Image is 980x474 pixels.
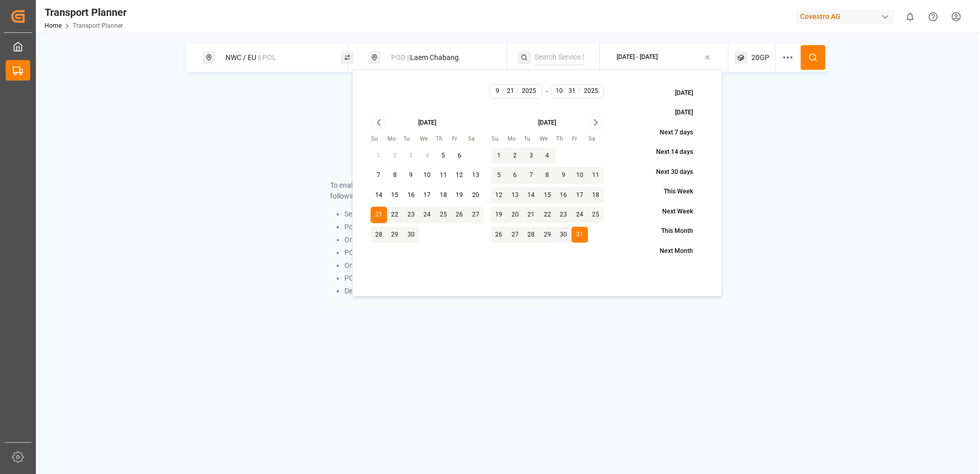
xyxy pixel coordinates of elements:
[371,167,387,184] button: 7
[523,167,540,184] button: 7
[539,227,556,243] button: 29
[556,187,572,204] button: 16
[588,134,604,144] th: Saturday
[419,187,436,204] button: 17
[467,167,484,184] button: 13
[523,134,540,144] th: Tuesday
[516,87,519,96] span: /
[588,207,604,223] button: 25
[523,148,540,164] button: 3
[651,84,704,102] button: [DATE]
[452,167,468,184] button: 12
[491,148,507,164] button: 1
[632,144,704,162] button: Next 14 days
[491,134,507,144] th: Sunday
[491,187,507,204] button: 12
[564,87,566,96] span: /
[491,227,507,243] button: 26
[371,134,387,144] th: Sunday
[566,87,579,96] input: D
[651,104,704,122] button: [DATE]
[546,84,548,98] div: -
[507,167,523,184] button: 6
[571,187,588,204] button: 17
[435,187,452,204] button: 18
[502,87,505,96] span: /
[636,242,704,260] button: Next Month
[571,167,588,184] button: 10
[523,207,540,223] button: 21
[523,187,540,204] button: 14
[45,5,127,20] div: Transport Planner
[491,167,507,184] button: 5
[539,148,556,164] button: 4
[391,53,410,62] span: POD ||
[518,87,540,96] input: YYYY
[344,260,543,271] li: Origin and Service String
[588,167,604,184] button: 11
[491,207,507,223] button: 19
[403,167,419,184] button: 9
[344,247,543,258] li: POL and Service String
[580,87,602,96] input: YYYY
[617,53,658,62] div: [DATE] - [DATE]
[419,134,436,144] th: Wednesday
[435,207,452,223] button: 25
[385,48,496,67] div: Laem Chabang
[452,187,468,204] button: 19
[371,227,387,243] button: 28
[639,203,704,221] button: Next Week
[539,187,556,204] button: 15
[556,227,572,243] button: 30
[636,124,704,142] button: Next 7 days
[507,148,523,164] button: 2
[344,209,543,220] li: Service String
[507,134,523,144] th: Monday
[507,227,523,243] button: 27
[467,207,484,223] button: 27
[539,167,556,184] button: 8
[539,134,556,144] th: Wednesday
[571,207,588,223] button: 24
[751,52,769,63] span: 20GP
[796,7,899,26] button: Covestro AG
[588,187,604,204] button: 18
[435,167,452,184] button: 11
[330,180,543,202] p: To enable searching, add ETA, ETD, containerType and one of the following:
[539,207,556,223] button: 22
[467,134,484,144] th: Saturday
[387,207,403,223] button: 22
[507,207,523,223] button: 20
[606,48,722,68] button: [DATE] - [DATE]
[504,87,517,96] input: D
[387,134,403,144] th: Monday
[219,48,330,67] div: NWC / EU
[535,50,584,65] input: Search Service String
[344,286,543,297] li: Destination and Service String
[387,187,403,204] button: 15
[571,227,588,243] button: 31
[387,227,403,243] button: 29
[523,227,540,243] button: 28
[403,207,419,223] button: 23
[344,273,543,284] li: POD and Service String
[419,207,436,223] button: 24
[467,187,484,204] button: 20
[371,187,387,204] button: 14
[556,134,572,144] th: Thursday
[538,118,556,128] div: [DATE]
[589,116,602,129] button: Go to next month
[45,22,62,29] a: Home
[632,163,704,181] button: Next 30 days
[638,223,704,241] button: This Month
[571,134,588,144] th: Friday
[344,234,543,245] li: Origin and Destination
[899,5,922,28] button: show 0 new notifications
[640,183,704,201] button: This Week
[554,87,564,96] input: M
[403,187,419,204] button: 16
[492,87,503,96] input: M
[922,5,945,28] button: Help Center
[435,148,452,164] button: 5
[556,207,572,223] button: 23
